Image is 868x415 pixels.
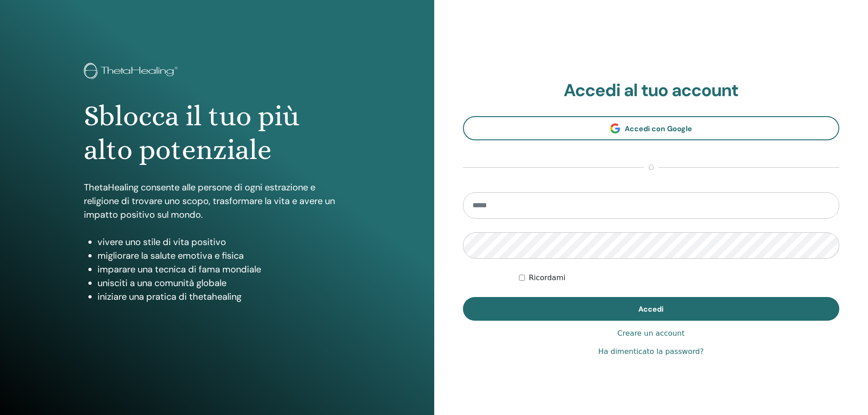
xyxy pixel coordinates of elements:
[598,346,704,357] a: Ha dimenticato la password?
[98,235,350,249] li: vivere uno stile di vita positivo
[463,297,840,321] button: Accedi
[463,80,840,101] h2: Accedi al tuo account
[84,99,350,167] h1: Sblocca il tuo più alto potenziale
[84,180,350,221] p: ThetaHealing consente alle persone di ogni estrazione e religione di trovare uno scopo, trasforma...
[638,304,663,314] span: Accedi
[519,272,839,283] div: Keep me authenticated indefinitely or until I manually logout
[625,124,692,133] span: Accedi con Google
[617,328,684,339] a: Creare un account
[98,249,350,262] li: migliorare la salute emotiva e fisica
[463,116,840,140] a: Accedi con Google
[644,162,658,173] span: o
[529,272,565,283] label: Ricordami
[98,262,350,276] li: imparare una tecnica di fama mondiale
[98,276,350,290] li: unisciti a una comunità globale
[98,290,350,303] li: iniziare una pratica di thetahealing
